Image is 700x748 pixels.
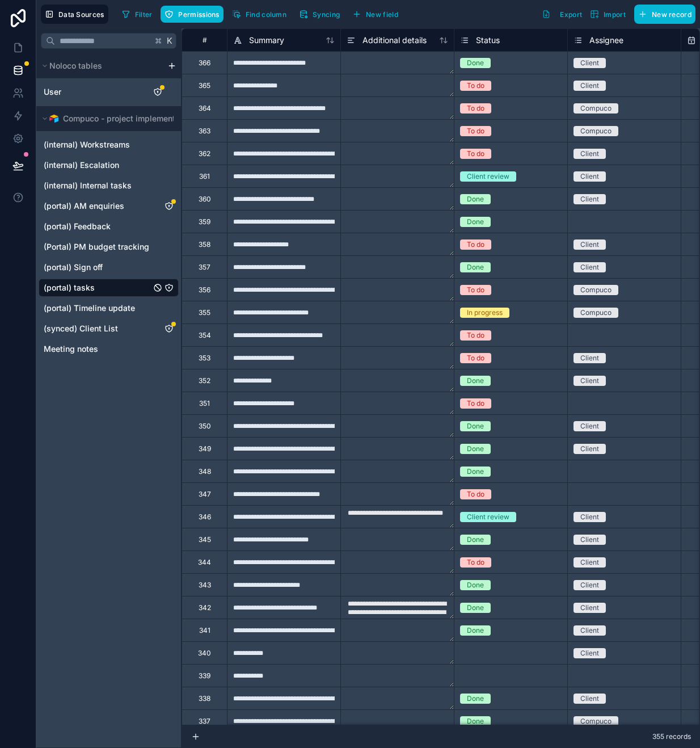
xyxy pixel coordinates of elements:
[467,103,484,114] div: To do
[228,6,290,23] button: Find column
[652,10,691,19] span: New record
[41,5,108,24] button: Data Sources
[199,671,210,680] div: 339
[586,5,630,24] button: Import
[467,398,484,409] div: To do
[580,194,599,204] div: Client
[467,694,484,704] div: Done
[467,535,484,545] div: Done
[652,732,691,741] span: 355 records
[246,10,286,19] span: Find column
[467,58,484,68] div: Done
[199,717,210,726] div: 337
[476,35,500,46] span: Status
[580,285,612,295] div: Compuco
[199,308,210,317] div: 355
[166,37,174,45] span: K
[178,10,219,19] span: Permissions
[199,81,210,90] div: 365
[199,58,210,68] div: 366
[580,376,599,386] div: Client
[580,262,599,272] div: Client
[467,81,484,91] div: To do
[199,195,211,204] div: 360
[199,172,210,181] div: 361
[199,399,210,408] div: 351
[580,58,599,68] div: Client
[467,126,484,136] div: To do
[580,421,599,431] div: Client
[467,580,484,590] div: Done
[249,35,284,46] span: Summary
[580,149,599,159] div: Client
[580,239,599,250] div: Client
[580,603,599,613] div: Client
[199,263,210,272] div: 357
[467,285,484,295] div: To do
[467,353,484,363] div: To do
[467,194,484,204] div: Done
[580,81,599,91] div: Client
[560,10,582,19] span: Export
[467,149,484,159] div: To do
[199,512,211,522] div: 346
[580,716,612,726] div: Compuco
[295,6,344,23] button: Syncing
[467,557,484,568] div: To do
[580,308,612,318] div: Compuco
[580,126,612,136] div: Compuco
[362,35,427,46] span: Additional details
[117,6,157,23] button: Filter
[580,648,599,658] div: Client
[467,489,484,499] div: To do
[366,10,398,19] span: New field
[580,557,599,568] div: Client
[198,558,211,567] div: 344
[135,10,153,19] span: Filter
[580,512,599,522] div: Client
[295,6,348,23] a: Syncing
[199,535,211,544] div: 345
[580,625,599,636] div: Client
[467,239,484,250] div: To do
[199,149,210,158] div: 362
[161,6,223,23] button: Permissions
[630,5,695,24] a: New record
[199,217,210,226] div: 359
[198,649,211,658] div: 340
[199,104,211,113] div: 364
[467,421,484,431] div: Done
[467,262,484,272] div: Done
[199,603,211,612] div: 342
[199,422,211,431] div: 350
[467,330,484,341] div: To do
[580,694,599,704] div: Client
[467,308,503,318] div: In progress
[199,490,211,499] div: 347
[580,444,599,454] div: Client
[467,376,484,386] div: Done
[589,35,623,46] span: Assignee
[199,127,210,136] div: 363
[580,580,599,590] div: Client
[467,512,509,522] div: Client review
[634,5,695,24] button: New record
[467,603,484,613] div: Done
[199,331,211,340] div: 354
[161,6,227,23] a: Permissions
[199,444,211,453] div: 349
[580,171,599,182] div: Client
[604,10,626,19] span: Import
[580,535,599,545] div: Client
[199,240,210,249] div: 358
[467,625,484,636] div: Done
[580,353,599,363] div: Client
[199,694,210,703] div: 338
[191,36,218,44] div: #
[58,10,104,19] span: Data Sources
[313,10,340,19] span: Syncing
[580,103,612,114] div: Compuco
[467,716,484,726] div: Done
[467,217,484,227] div: Done
[467,171,509,182] div: Client review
